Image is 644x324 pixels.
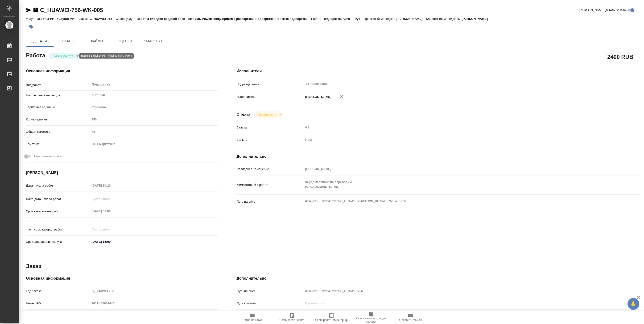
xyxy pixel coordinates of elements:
[90,103,218,111] div: страница
[26,142,90,146] p: Тематика
[315,318,347,322] span: Скопировать мини-бриф
[90,208,131,215] input: Пустое поле
[304,288,605,294] input: Пустое поле
[33,154,63,159] span: Нотариальный заказ
[323,17,364,21] p: Подверстка, Англ → Рус
[304,136,605,144] div: RUB
[304,178,605,191] textarea: неред картинки не переводим [URL][DOMAIN_NAME]
[236,154,639,159] h4: Дополнительно
[26,21,36,32] button: Добавить тэг
[391,311,430,324] button: Обновить файлы
[354,317,388,323] span: Ссылка на инструкции верстки
[90,226,131,233] input: Пустое поле
[26,83,90,87] p: Вид работ
[351,311,391,324] button: Ссылка на инструкции верстки
[304,197,605,205] textarea: /Clients/Huawei/Orders/C_HUAWEI-756/DTP/C_HUAWEI-756-WK-005
[579,8,626,13] span: [PERSON_NAME] детали заказа
[85,38,108,44] span: Файлы
[426,17,462,21] p: Клиентские менеджеры
[51,54,75,58] button: Готов к работе
[256,113,277,117] button: Не оплачена
[304,166,605,172] input: Пустое поле
[26,51,45,59] h2: Работа
[399,318,422,322] span: Обновить файлы
[236,68,639,74] h4: Исполнители
[26,227,90,232] p: Факт. срок заверш. работ
[627,298,639,310] button: 🙏
[304,300,605,307] input: Пустое поле
[26,17,37,21] p: Услуга
[90,116,218,123] input: Пустое поле
[37,17,79,21] p: Верстка PPT / Layout PPT
[90,238,131,245] input: ✎ Введи что-нибудь
[236,301,303,306] p: Путь к заказу
[26,197,90,201] p: Факт. дата начала работ
[26,7,32,13] button: Скопировать ссылку для ЯМессенджера
[304,124,605,131] input: Пустое поле
[236,125,303,130] p: Ставка
[243,318,262,322] span: Папка на Drive
[29,38,51,44] span: Детали
[311,17,323,21] p: Работа
[236,199,303,204] p: Путь на drive
[40,7,103,13] a: C_HUAWEI-756-WK-005
[136,17,311,21] p: Верстка слайдов средней сложности (MS PowerPoint), Приемка разверстки, Подверстка, Приемка подвер...
[272,311,312,324] button: Скопировать бриф
[26,276,218,281] h4: Основная информация
[26,68,218,74] h4: Основная информация
[90,288,218,294] input: Пустое поле
[90,196,131,202] input: Пустое поле
[26,117,90,122] p: Кол-во единиц
[33,7,38,13] button: Скопировать ссылку
[79,17,90,21] p: Заказ:
[254,111,283,118] div: Готов к работе
[236,82,303,87] p: Подразделение
[26,239,90,244] p: Срок завершения услуги
[312,311,351,324] button: Скопировать мини-бриф
[26,209,90,214] p: Срок завершения работ
[236,167,303,171] p: Последнее изменение
[236,112,250,117] h4: Оплата
[90,182,131,189] input: Пустое поле
[236,94,303,99] p: Исполнитель
[26,129,90,134] p: Общая тематика
[142,38,165,44] span: SmartCat
[236,276,639,281] h4: Дополнительно
[236,137,303,142] p: Валюта
[26,289,90,294] p: Код заказа
[26,170,218,176] h4: [PERSON_NAME]
[26,93,90,98] p: Направление перевода
[90,128,218,136] div: ИТ
[57,38,80,44] span: Этапы
[90,140,218,148] div: ИТ + маркетинг
[49,53,80,59] div: Готов к работе
[629,299,637,309] span: 🙏
[232,311,272,324] button: Папка на Drive
[364,17,396,21] p: Проектный менеджер
[116,17,137,21] p: Этапы услуги
[90,17,116,21] p: C_HUAWEI-756
[114,38,136,44] span: Оценки
[236,289,303,294] p: Путь на drive
[26,262,41,270] h2: Заказ
[607,53,633,61] h2: 2400 RUB
[336,91,347,102] button: Удалить исполнителя
[90,300,218,307] input: Пустое поле
[26,105,90,110] p: Тарифные единицы
[236,183,303,187] p: Комментарий к работе
[26,183,90,188] p: Дата начала работ
[462,17,491,21] p: [PERSON_NAME]
[279,318,304,322] span: Скопировать бриф
[304,94,331,99] p: [PERSON_NAME]
[396,17,426,21] p: [PERSON_NAME]
[26,301,90,306] p: Номер РО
